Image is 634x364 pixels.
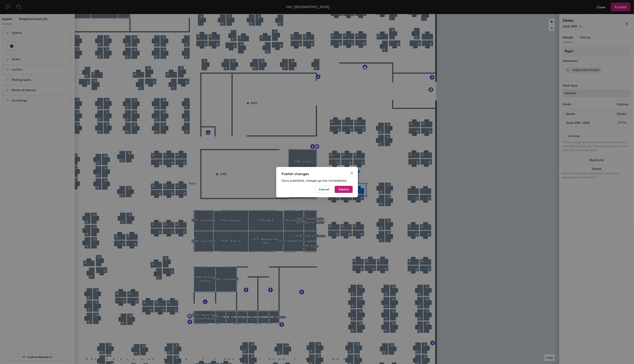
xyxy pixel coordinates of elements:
[282,179,347,183] span: Once published, changes go live immediately
[348,170,355,177] button: Close
[319,187,329,191] span: Cancel
[315,186,333,193] button: Cancel
[348,171,355,175] span: Close
[282,171,353,177] div: Publish changes
[335,186,353,193] button: Publish
[338,187,349,191] span: Publish
[350,171,354,175] span: close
